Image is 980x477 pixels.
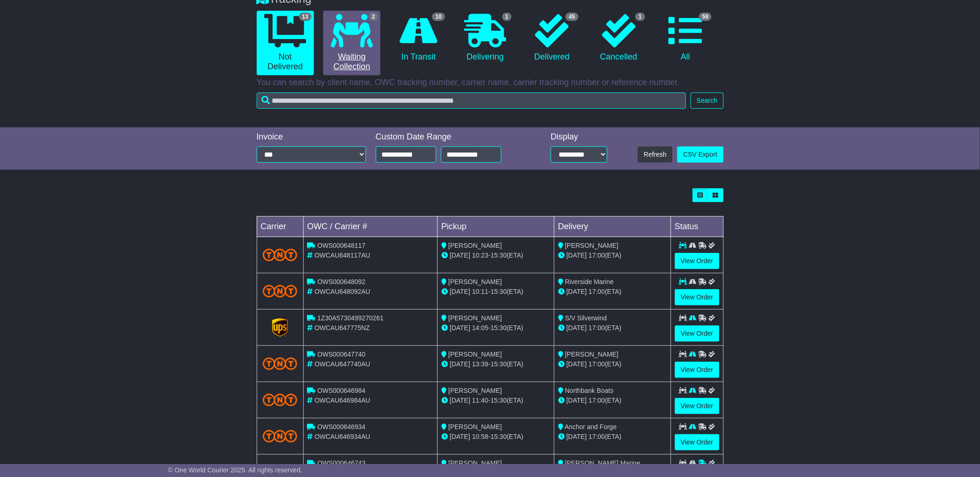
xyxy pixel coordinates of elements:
[323,11,380,75] a: 2 Waiting Collection
[551,132,607,142] div: Display
[657,11,714,66] a: 59 All
[675,325,720,342] a: View Order
[263,430,298,443] img: TNT_Domestic.png
[638,146,673,163] button: Refresh
[567,252,587,259] span: [DATE]
[263,285,298,298] img: TNT_Domestic.png
[317,459,366,467] span: OWS000646743
[314,433,370,440] span: OWCAU646934AU
[558,432,667,442] div: (ETA)
[590,11,647,66] a: 1 Cancelled
[314,360,370,368] span: OWCAU647740AU
[589,324,605,331] span: 17:00
[448,459,502,467] span: [PERSON_NAME]
[558,251,667,260] div: (ETA)
[450,397,470,404] span: [DATE]
[448,387,502,394] span: [PERSON_NAME]
[491,288,507,295] span: 15:30
[450,324,470,331] span: [DATE]
[565,459,640,467] span: [PERSON_NAME] Marine
[554,217,671,237] td: Delivery
[263,249,298,261] img: TNT_Domestic.png
[263,358,298,370] img: TNT_Domestic.png
[565,242,619,249] span: [PERSON_NAME]
[272,318,288,337] img: GetCarrierServiceLogo
[675,289,720,305] a: View Order
[376,132,525,142] div: Custom Date Range
[523,11,580,66] a: 45 Delivered
[491,433,507,440] span: 15:30
[675,398,720,414] a: View Order
[558,359,667,369] div: (ETA)
[567,433,587,440] span: [DATE]
[390,11,447,66] a: 10 In Transit
[567,288,587,295] span: [DATE]
[317,351,366,358] span: OWS000647740
[589,433,605,440] span: 17:00
[675,253,720,269] a: View Order
[448,351,502,358] span: [PERSON_NAME]
[317,314,383,322] span: 1Z30A5730499270261
[502,13,512,21] span: 1
[448,278,502,285] span: [PERSON_NAME]
[589,397,605,404] span: 17:00
[491,360,507,368] span: 15:30
[257,132,367,142] div: Invoice
[491,252,507,259] span: 15:30
[567,397,587,404] span: [DATE]
[369,13,379,21] span: 2
[317,387,366,394] span: OWS000646984
[450,252,470,259] span: [DATE]
[472,433,488,440] span: 10:58
[457,11,514,66] a: 1 Delivering
[441,287,550,297] div: - (ETA)
[565,387,613,394] span: Northbank Boats
[317,278,366,285] span: OWS000648092
[448,242,502,249] span: [PERSON_NAME]
[317,242,366,249] span: OWS000648117
[303,217,438,237] td: OWC / Carrier #
[472,324,488,331] span: 14:05
[491,324,507,331] span: 15:30
[257,11,314,75] a: 13 Not Delivered
[263,394,298,406] img: TNT_Domestic.png
[317,423,366,431] span: OWS000646934
[441,359,550,369] div: - (ETA)
[314,252,370,259] span: OWCAU648117AU
[168,466,302,474] span: © One World Courier 2025. All rights reserved.
[567,360,587,368] span: [DATE]
[589,252,605,259] span: 17:00
[589,360,605,368] span: 17:00
[566,13,578,21] span: 45
[565,278,614,285] span: Riverside Marine
[438,217,554,237] td: Pickup
[448,314,502,322] span: [PERSON_NAME]
[441,323,550,333] div: - (ETA)
[432,13,445,21] span: 10
[450,360,470,368] span: [DATE]
[675,434,720,450] a: View Order
[565,314,607,322] span: S/V Silverwind
[441,432,550,442] div: - (ETA)
[558,396,667,405] div: (ETA)
[257,78,724,88] p: You can search by client name, OWC tracking number, carrier name, carrier tracking number or refe...
[472,397,488,404] span: 11:40
[448,423,502,431] span: [PERSON_NAME]
[565,351,619,358] span: [PERSON_NAME]
[691,93,723,109] button: Search
[314,288,370,295] span: OWCAU648092AU
[450,288,470,295] span: [DATE]
[635,13,645,21] span: 1
[441,251,550,260] div: - (ETA)
[450,433,470,440] span: [DATE]
[675,362,720,378] a: View Order
[441,396,550,405] div: - (ETA)
[567,324,587,331] span: [DATE]
[472,252,488,259] span: 10:23
[589,288,605,295] span: 17:00
[677,146,723,163] a: CSV Export
[699,13,712,21] span: 59
[671,217,723,237] td: Status
[565,423,617,431] span: Anchor and Forge
[472,360,488,368] span: 13:39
